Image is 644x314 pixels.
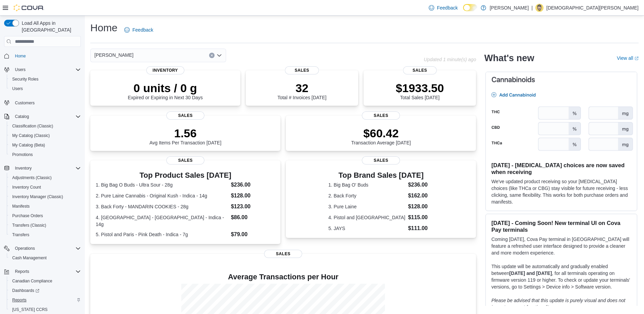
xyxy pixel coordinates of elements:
[285,66,319,74] span: Sales
[231,230,275,239] dd: $79.00
[12,52,29,60] a: Home
[12,98,81,107] span: Customers
[12,66,81,74] span: Users
[10,254,81,262] span: Cash Management
[7,173,84,182] button: Adjustments (Classic)
[1,163,84,173] button: Inventory
[128,81,203,100] div: Expired or Expiring in Next 30 Days
[463,4,477,11] input: Dark Mode
[12,194,63,199] span: Inventory Manager (Classic)
[10,193,81,201] span: Inventory Manager (Classic)
[1,98,84,107] button: Customers
[1,65,84,74] button: Users
[403,66,437,74] span: Sales
[484,53,534,64] h2: What's new
[12,142,45,148] span: My Catalog (Beta)
[132,27,153,33] span: Feedback
[10,183,44,191] a: Inventory Count
[7,192,84,202] button: Inventory Manager (Classic)
[10,85,25,93] a: Users
[10,202,32,210] a: Manifests
[12,66,28,74] button: Users
[209,53,215,58] button: Clear input
[12,123,53,129] span: Classification (Classic)
[231,192,275,200] dd: $128.00
[12,112,32,121] button: Catalog
[10,306,50,314] a: [US_STATE] CCRS
[491,236,631,256] p: Coming [DATE], Cova Pay terminal in [GEOGRAPHIC_DATA] will feature a refreshed user interface des...
[264,250,302,258] span: Sales
[10,202,81,210] span: Manifests
[96,231,228,238] dt: 5. Pistol and Paris - Pink Death - Indica - 7g
[532,4,533,12] p: |
[7,140,84,150] button: My Catalog (Beta)
[12,204,30,209] span: Manifests
[408,203,434,211] dd: $128.00
[546,4,639,12] p: [DEMOGRAPHIC_DATA][PERSON_NAME]
[7,286,84,295] a: Dashboards
[166,156,204,164] span: Sales
[10,193,66,201] a: Inventory Manager (Classic)
[12,297,26,303] span: Reports
[10,254,49,262] a: Cash Management
[12,278,52,284] span: Canadian Compliance
[10,122,56,130] a: Classification (Classic)
[94,51,133,59] span: [PERSON_NAME]
[12,112,81,121] span: Catalog
[491,162,631,175] h3: [DATE] - [MEDICAL_DATA] choices are now saved when receiving
[122,23,156,37] a: Feedback
[10,296,81,304] span: Reports
[10,221,49,229] a: Transfers (Classic)
[15,53,26,59] span: Home
[10,122,81,130] span: Classification (Classic)
[96,181,228,188] dt: 1. Big Bag O Buds - Ultra Sour - 28g
[217,53,222,58] button: Open list of options
[362,111,400,120] span: Sales
[1,267,84,276] button: Reports
[231,203,275,211] dd: $123.00
[491,220,631,233] h3: [DATE] - Coming Soon! New terminal UI on Cova Pay terminals
[491,298,625,310] em: Please be advised that this update is purely visual and does not impact payment functionality.
[12,267,32,276] button: Reports
[10,212,81,220] span: Purchase Orders
[10,141,48,149] a: My Catalog (Beta)
[146,66,184,74] span: Inventory
[7,230,84,240] button: Transfers
[10,296,29,304] a: Reports
[96,273,471,281] h4: Average Transactions per Hour
[328,171,434,179] h3: Top Brand Sales [DATE]
[96,214,228,228] dt: 4. [GEOGRAPHIC_DATA] - [GEOGRAPHIC_DATA] - Indica - 14g
[7,131,84,140] button: My Catalog (Classic)
[10,85,81,93] span: Users
[328,192,405,199] dt: 2. Back Forty
[128,81,203,95] p: 0 units / 0 g
[12,223,46,228] span: Transfers (Classic)
[10,75,41,83] a: Security Roles
[10,277,55,285] a: Canadian Compliance
[424,57,476,62] p: Updated 1 minute(s) ago
[10,221,81,229] span: Transfers (Classic)
[15,114,29,119] span: Catalog
[351,126,411,145] div: Transaction Average [DATE]
[231,181,275,189] dd: $236.00
[10,132,53,140] a: My Catalog (Classic)
[328,203,405,210] dt: 3. Pure Laine
[7,74,84,84] button: Security Roles
[328,225,405,232] dt: 5. JAYS
[10,151,36,159] a: Promotions
[149,126,221,145] div: Avg Items Per Transaction [DATE]
[231,213,275,222] dd: $86.00
[7,211,84,221] button: Purchase Orders
[12,307,48,312] span: [US_STATE] CCRS
[617,55,639,61] a: View allExternal link
[10,212,46,220] a: Purchase Orders
[10,286,81,295] span: Dashboards
[12,164,34,172] button: Inventory
[328,214,405,221] dt: 4. Pistol and [GEOGRAPHIC_DATA]
[12,213,43,219] span: Purchase Orders
[10,183,81,191] span: Inventory Count
[15,246,35,251] span: Operations
[12,52,81,60] span: Home
[7,295,84,305] button: Reports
